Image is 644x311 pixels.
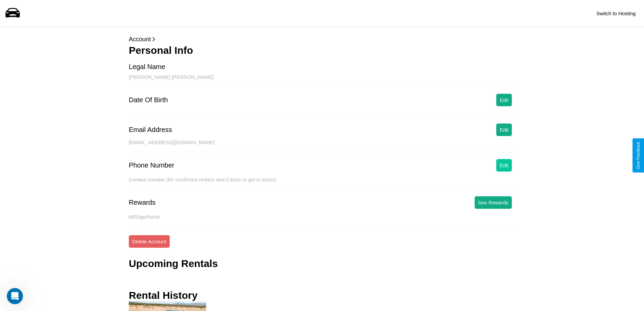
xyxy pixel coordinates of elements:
[129,45,515,56] h3: Personal Info
[129,161,174,169] div: Phone Number
[636,142,641,169] div: Give Feedback
[593,7,639,20] button: Switch to Hosting
[129,63,165,71] div: Legal Name
[129,199,156,206] div: Rewards
[129,258,218,269] h3: Upcoming Rentals
[496,124,512,136] button: Edit
[129,235,170,248] button: Delete Account
[129,290,197,301] h3: Rental History
[129,74,515,87] div: [PERSON_NAME] [PERSON_NAME]
[129,34,515,45] p: Account
[129,177,515,190] div: Contact number (for confirmed renters and CarGo to get in touch).
[7,288,23,304] iframe: Intercom live chat
[129,96,168,104] div: Date Of Birth
[496,94,512,106] button: Edit
[475,196,512,209] button: See Rewards
[129,126,172,134] div: Email Address
[496,159,512,172] button: Edit
[129,212,515,221] p: 6653 goPoints
[129,139,515,152] div: [EMAIL_ADDRESS][DOMAIN_NAME]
